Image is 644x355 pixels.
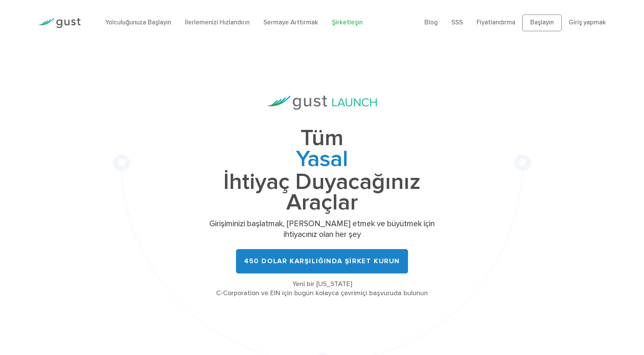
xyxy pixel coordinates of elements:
[263,19,318,26] a: Sermaye Arttırmak
[209,219,435,239] font: Girişiminizi başlatmak, [PERSON_NAME] etmek ve büyütmek için ihtiyacınız olan her şey
[248,168,396,195] font: Şapka Tablosu
[569,19,606,26] a: Giriş yapmak
[292,280,352,288] font: Yeni bir [US_STATE]
[522,14,562,31] a: Başlayın
[477,19,515,26] a: Fiyatlandırma
[105,19,171,26] a: Yolculuğunuza Başlayın
[185,19,250,26] a: İlerlemenizi Hızlandırın
[38,18,81,28] img: Gust Logo
[223,168,421,216] font: İhtiyaç Duyacağınız Araçlar
[451,19,463,26] a: SSS
[296,146,348,173] font: Yasal
[424,19,438,26] a: Blog
[332,19,363,26] a: Şirketleşin
[236,249,408,273] a: 450 Dolar Karşılığında Şirket Kurun
[216,289,428,297] font: C-Corporation ve EIN için bugün kolayca çevrimiçi başvuruda bulunun
[244,257,400,265] font: 450 Dolar Karşılığında Şirket Kurun
[300,125,344,152] font: Tüm
[530,19,554,26] font: Başlayın
[267,96,377,110] img: Gust Lansman Logosu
